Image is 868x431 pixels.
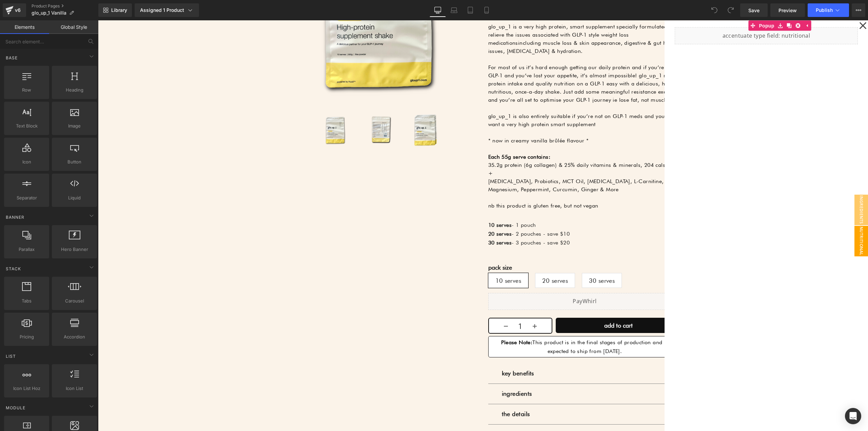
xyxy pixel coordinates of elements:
[756,174,770,205] span: ingredients
[54,122,95,130] span: Image
[6,333,47,340] span: Pricing
[32,10,66,16] span: glo_up_1 Vanilla
[54,297,95,305] span: Carousel
[6,194,47,201] span: Separator
[852,3,865,17] button: More
[770,3,805,17] a: Preview
[708,3,721,17] button: Undo
[54,333,95,340] span: Accordion
[49,20,98,34] a: Global Style
[478,3,495,17] a: Mobile
[6,158,47,165] span: Icon
[462,3,478,17] a: Tablet
[816,7,833,13] span: Publish
[5,214,25,220] span: Banner
[6,385,47,392] span: Icon List Hoz
[808,3,849,17] button: Publish
[724,3,737,17] button: Redo
[98,3,132,17] a: New Library
[5,405,26,411] span: Module
[54,246,95,253] span: Hero Banner
[5,353,17,359] span: List
[32,3,98,9] a: Product Pages
[446,3,462,17] a: Laptop
[430,3,446,17] a: Desktop
[54,86,95,94] span: Heading
[6,246,47,253] span: Parallax
[845,408,861,424] div: Open Intercom Messenger
[3,3,26,17] a: v6
[5,266,22,272] span: Stack
[6,297,47,305] span: Tabs
[748,7,759,14] span: Save
[140,7,194,14] div: Assigned 1 Product
[6,122,47,130] span: Text Block
[54,385,95,392] span: Icon List
[756,205,770,236] span: nutritional
[14,6,22,15] div: v6
[54,194,95,201] span: Liquid
[6,86,47,94] span: Row
[54,158,95,165] span: Button
[111,7,127,13] span: Library
[5,55,18,61] span: Base
[778,7,797,14] span: Preview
